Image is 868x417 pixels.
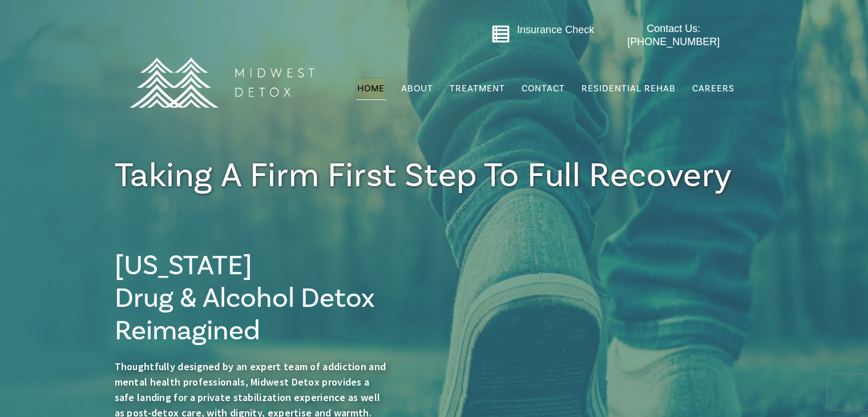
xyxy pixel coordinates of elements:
[400,78,434,99] a: About
[491,25,510,47] a: Go to midwestdetox.com/message-form-page/
[450,84,505,93] span: Treatment
[122,33,321,133] img: MD Logo Horitzontal white-01 (1) (1)
[691,78,736,99] a: Careers
[522,84,565,93] span: Contact
[449,78,506,99] a: Treatment
[627,23,720,47] span: Contact Us: [PHONE_NUMBER]
[115,154,733,198] span: Taking a firm First Step To full Recovery
[357,83,385,94] span: Home
[401,84,433,93] span: About
[356,78,386,99] a: Home
[692,83,734,94] span: Careers
[605,22,742,49] a: Contact Us: [PHONE_NUMBER]
[580,78,677,99] a: Residential Rehab
[520,78,566,99] a: Contact
[517,24,594,35] a: Insurance Check
[115,248,375,348] span: [US_STATE] Drug & Alcohol Detox Reimagined
[582,83,676,94] span: Residential Rehab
